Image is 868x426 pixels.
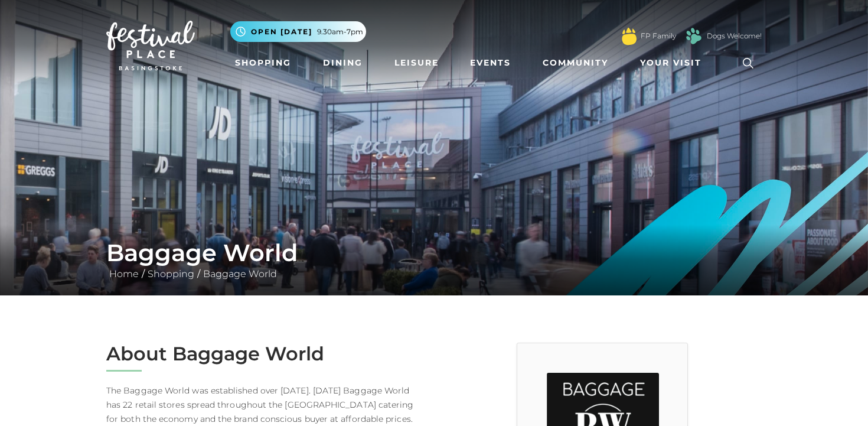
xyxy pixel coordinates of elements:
[200,268,280,279] a: Baggage World
[251,27,312,37] span: Open [DATE]
[318,52,367,74] a: Dining
[707,31,762,41] a: Dogs Welcome!
[230,52,296,74] a: Shopping
[635,52,712,74] a: Your Visit
[465,52,515,74] a: Events
[317,27,363,37] span: 9.30am-7pm
[106,21,195,70] img: Festival Place Logo
[230,21,366,42] button: Open [DATE] 9.30am-7pm
[97,239,771,281] div: / /
[145,268,197,279] a: Shopping
[641,31,676,41] a: FP Family
[106,343,425,365] h2: About Baggage World
[106,239,762,267] h1: Baggage World
[106,268,142,279] a: Home
[106,383,425,426] p: The Baggage World was established over [DATE]. [DATE] Baggage World has 22 retail stores spread t...
[538,52,613,74] a: Community
[640,57,701,69] span: Your Visit
[390,52,443,74] a: Leisure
